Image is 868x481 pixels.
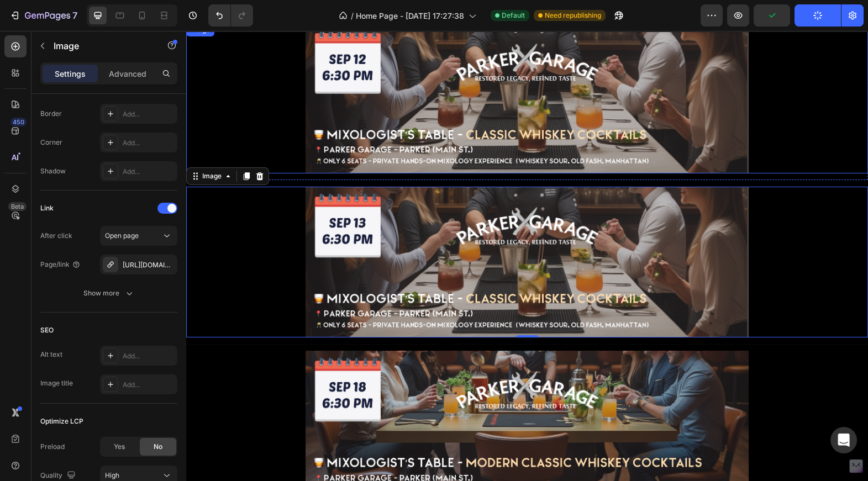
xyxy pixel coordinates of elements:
p: 7 [72,9,77,22]
span: Need republishing [545,10,601,20]
button: 7 [4,4,82,27]
div: Open Intercom Messenger [830,427,857,453]
p: Advanced [109,68,146,80]
div: Link [40,203,54,213]
span: No [154,442,162,452]
span: Default [502,10,525,20]
div: Optimize LCP [40,416,83,426]
div: Beta [8,202,27,211]
button: Open page [100,226,177,246]
span: / [351,10,354,22]
span: High [105,471,119,479]
div: Add... [123,351,175,361]
div: 450 [10,118,27,126]
img: gempages_560092076998394661-254bed91-1c70-449e-8f78-9504e4990122.png [119,156,562,306]
div: Add... [123,167,175,177]
p: Settings [55,68,86,80]
div: Preload [40,442,65,452]
iframe: Design area [186,31,868,481]
div: Border [40,109,62,119]
div: Corner [40,138,62,147]
div: Add... [123,380,175,390]
div: Add... [123,109,175,119]
div: Show more [83,288,135,299]
div: SEO [40,325,54,335]
div: After click [40,231,72,241]
div: Page/link [40,260,81,269]
span: Open page [105,231,139,240]
div: Alt text [40,350,62,360]
p: Image [54,39,148,52]
button: Show more [40,283,177,303]
div: Add... [123,138,175,148]
span: Home Page - [DATE] 17:27:38 [356,10,464,22]
div: Shadow [40,166,66,176]
div: [URL][DOMAIN_NAME] [123,260,175,270]
span: Yes [114,442,125,452]
div: Image title [40,378,73,388]
img: gempages_560092076998394661-e7da4d63-29de-4602-b789-1ba28c56c13c.png [119,320,562,471]
div: Image [14,140,38,150]
div: Undo/Redo [208,4,253,27]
